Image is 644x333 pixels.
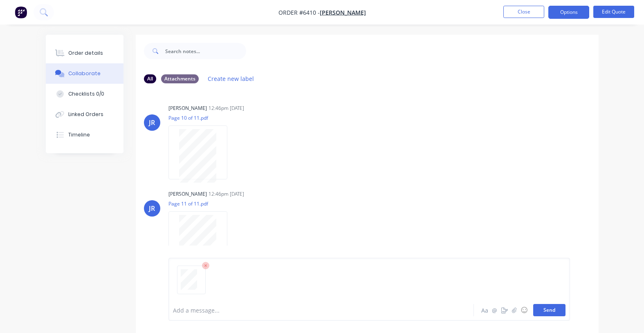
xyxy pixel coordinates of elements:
button: Checklists 0/0 [46,84,123,104]
button: Close [503,6,544,18]
div: All [144,74,156,83]
button: Aa [480,305,490,315]
button: @ [490,305,500,315]
button: Send [533,304,565,316]
div: [PERSON_NAME] [168,190,207,198]
div: [PERSON_NAME] [168,105,207,112]
button: Order details [46,43,123,63]
button: Linked Orders [46,104,123,125]
button: Options [548,6,589,19]
div: JR [149,118,155,127]
p: Page 11 of 11.pdf [168,200,236,207]
a: [PERSON_NAME] [320,9,366,16]
div: 12:46pm [DATE] [209,190,244,198]
img: Factory [15,6,27,18]
button: Collaborate [46,63,123,84]
button: Create new label [204,73,258,84]
div: JR [149,203,155,213]
div: 12:46pm [DATE] [209,105,244,112]
div: Collaborate [68,70,101,77]
div: Timeline [68,131,90,139]
p: Page 10 of 11.pdf [168,114,236,121]
span: Order #6410 - [278,9,320,16]
div: Attachments [161,74,199,83]
div: Order details [68,49,103,57]
button: ☺ [519,305,529,315]
input: Search notes... [165,43,246,59]
button: Timeline [46,125,123,145]
button: Edit Quote [593,6,634,18]
div: Linked Orders [68,111,103,118]
div: Checklists 0/0 [68,90,104,98]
